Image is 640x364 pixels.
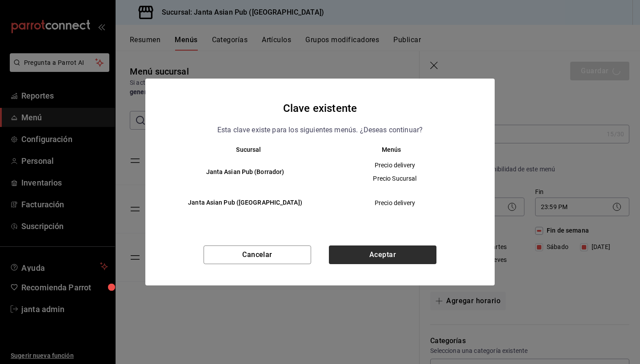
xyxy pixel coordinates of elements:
span: Precio delivery [328,161,462,170]
h6: Janta Asian Pub ([GEOGRAPHIC_DATA]) [177,198,313,208]
span: Precio delivery [328,198,462,207]
p: Esta clave existe para los siguientes menús. ¿Deseas continuar? [217,124,423,136]
h4: Clave existente [283,100,357,117]
button: Cancelar [204,245,311,264]
span: Precio Sucursal [328,174,462,183]
h6: Janta Asian Pub (Borrador) [177,167,313,177]
th: Sucursal [163,146,320,153]
button: Aceptar [329,245,436,264]
th: Menús [320,146,477,153]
